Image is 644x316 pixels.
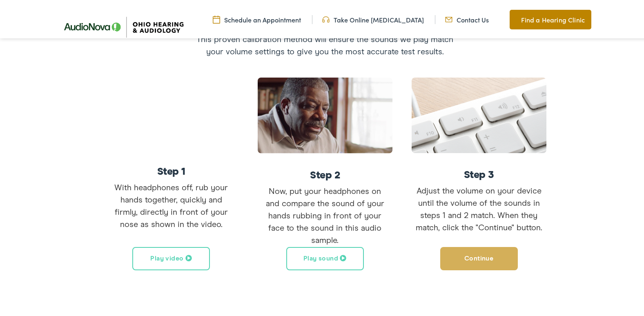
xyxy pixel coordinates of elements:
[412,76,546,151] img: step3.png
[132,245,210,269] button: Play video
[510,13,517,23] img: Map pin icon to find Ohio Hearing & Audiology in Cincinnati, OH
[322,13,424,22] a: Take Online [MEDICAL_DATA]
[445,13,452,22] img: Mail icon representing email contact with Ohio Hearing in Cincinnati, OH
[104,76,238,151] iframe: Calibrating Sound for Hearing Test
[445,13,489,22] a: Contact Us
[510,8,591,28] a: Find a Hearing Clinic
[104,180,238,229] p: With headphones off, rub your hands together, quickly and firmly, directly in front of your nose ...
[258,169,392,179] h6: Step 2
[412,168,546,178] h6: Step 3
[213,13,220,22] img: Calendar Icon to schedule a hearing appointment in Cincinnati, OH
[440,245,518,269] button: Continue
[322,13,330,22] img: Headphones icone to schedule online hearing test in Cincinnati, OH
[104,165,238,175] h6: Step 1
[258,184,392,245] p: Now, put your headphones on and compare the sound of your hands rubbing in front of your face to ...
[190,22,460,56] div: This proven calibration method will ensure the sounds we play match your volume settings to give ...
[412,183,546,232] p: Adjust the volume on your device until the volume of the sounds in steps 1 and 2 match. When they...
[286,245,364,269] button: Play sound
[213,13,301,22] a: Schedule an Appointment
[258,76,392,152] img: step2.png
